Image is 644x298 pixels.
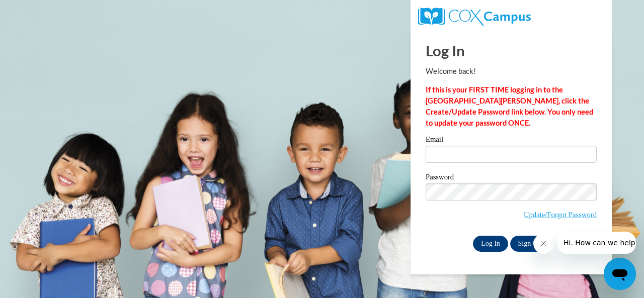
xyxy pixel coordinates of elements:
[426,40,597,61] h1: Log In
[426,85,593,127] strong: If this is your FIRST TIME logging in to the [GEOGRAPHIC_DATA][PERSON_NAME], click the Create/Upd...
[557,232,636,254] iframe: Message from company
[510,236,549,252] a: Sign Up
[6,7,82,15] span: Hi. How can we help?
[604,258,636,290] iframe: Button to launch messaging window
[426,136,597,146] label: Email
[418,8,531,26] img: COX Campus
[524,211,597,219] a: Update/Forgot Password
[426,66,597,77] p: Welcome back!
[473,236,508,252] input: Log In
[533,234,553,254] iframe: Close message
[426,173,597,183] label: Password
